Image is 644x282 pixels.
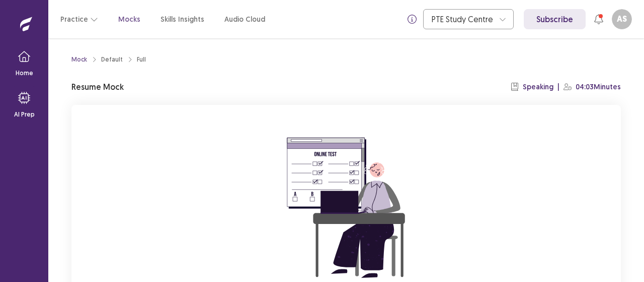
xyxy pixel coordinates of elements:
[71,55,87,64] a: Mock
[557,82,559,92] p: |
[524,9,586,29] a: Subscribe
[576,82,621,92] p: 04:03 Minutes
[137,55,146,64] div: Full
[432,10,494,29] div: PTE Study Centre
[71,81,124,93] p: Resume Mock
[160,14,204,25] a: Skills Insights
[16,69,33,78] p: Home
[118,14,140,25] a: Mocks
[71,55,146,64] nav: breadcrumb
[612,9,632,29] button: AS
[523,82,553,92] p: Speaking
[60,10,98,28] button: Practice
[224,14,265,25] a: Audio Cloud
[403,10,421,28] button: info
[101,55,123,64] div: Default
[14,110,35,119] p: AI Prep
